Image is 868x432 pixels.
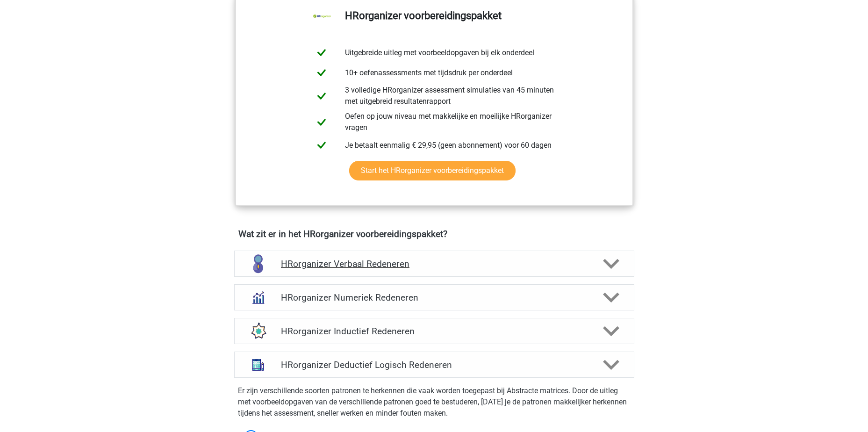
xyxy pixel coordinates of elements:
[230,318,638,344] a: figuurreeksen HRorganizer Inductief Redeneren
[246,252,270,276] img: verbaal redeneren
[238,385,631,419] p: Er zijn verschillende soorten patronen te herkennen die vaak worden toegepast bij Abstracte matri...
[230,284,638,310] a: numeriek redeneren HRorganizer Numeriek Redeneren
[246,353,270,377] img: abstracte matrices
[349,161,516,180] a: Start het HRorganizer voorbereidingspakket
[238,229,630,239] h4: Wat zit er in het HRorganizer voorbereidingspakket?
[230,251,638,277] a: verbaal redeneren HRorganizer Verbaal Redeneren
[230,352,638,378] a: abstracte matrices HRorganizer Deductief Logisch Redeneren
[281,326,587,337] h4: HRorganizer Inductief Redeneren
[281,259,587,269] h4: HRorganizer Verbaal Redeneren
[246,285,270,310] img: numeriek redeneren
[281,292,587,303] h4: HRorganizer Numeriek Redeneren
[281,360,587,370] h4: HRorganizer Deductief Logisch Redeneren
[246,319,270,343] img: figuurreeksen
